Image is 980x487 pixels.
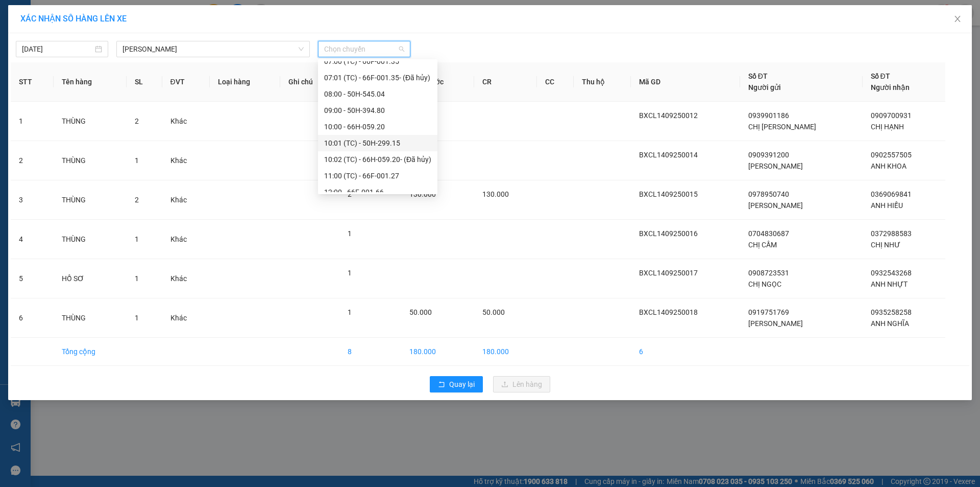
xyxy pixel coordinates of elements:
span: BXCL1409250015 [639,190,698,198]
span: 1 [348,269,352,277]
td: THÙNG [54,180,126,220]
td: 6 [631,338,740,366]
span: BXCL1409250016 [639,229,698,238]
td: THÙNG [54,298,126,338]
button: uploadLên hàng [493,376,550,392]
span: 1 [348,229,352,238]
span: 2 [135,117,139,125]
th: CR [474,62,536,102]
td: HỒ SƠ [54,259,126,298]
th: CC [537,62,574,102]
div: ANH NHỰT [97,32,201,44]
th: Loại hàng [210,62,280,102]
span: [PERSON_NAME] [748,201,803,210]
span: 0919751769 [748,308,789,316]
span: Người nhận [871,83,910,91]
span: 0932543268 [871,269,912,277]
td: 8 [339,338,401,366]
div: 11:00 (TC) - 66F-001.27 [324,170,431,181]
td: 180.000 [401,338,475,366]
input: 14/09/2025 [22,43,93,55]
span: BXCL1409250014 [639,151,698,159]
span: 0978950740 [748,190,789,198]
td: 6 [11,298,54,338]
span: CHỊ CẦM [748,241,777,249]
span: CHỊ NHƯ [871,241,900,249]
span: ANH NHỰT [871,280,908,288]
span: 0704830687 [748,229,789,238]
div: 0932543268 [97,44,201,58]
span: 0902557505 [871,151,912,159]
span: Quay lại [449,379,475,390]
button: rollbackQuay lại [430,376,483,392]
td: Khác [162,298,210,338]
th: SL [127,62,162,102]
span: BXCL1409250018 [639,308,698,316]
td: Tổng cộng [54,338,126,366]
span: CX PHÁT KHƯƠNG MỸ HỘI [9,60,85,113]
td: Khác [162,180,210,220]
td: 180.000 [474,338,536,366]
div: CHỊ NGỌC [9,33,90,45]
span: 130.000 [409,190,436,198]
span: Số ĐT [748,72,768,80]
th: STT [11,62,54,102]
span: 0909700931 [871,111,912,120]
span: Nhận: [97,9,122,19]
span: 0908723531 [748,269,789,277]
span: 50.000 [409,308,432,316]
span: ANH KHOA [871,162,906,170]
span: 50.000 [482,308,505,316]
button: Close [943,5,972,34]
td: Khác [162,220,210,259]
th: Thu hộ [574,62,631,102]
span: [PERSON_NAME] [748,162,803,170]
span: BXCL1409250012 [639,111,698,120]
span: 2 [135,196,139,204]
div: 10:01 (TC) - 50H-299.15 [324,137,431,149]
span: BXCL1409250017 [639,269,698,277]
span: 1 [135,156,139,165]
div: 07:00 (TC) - 66F-001.35 [324,56,431,67]
span: 0935258258 [871,308,912,316]
span: down [298,46,304,52]
span: 1 [135,235,139,243]
span: [PERSON_NAME] [748,319,803,328]
div: 10:02 (TC) - 66H-059.20 - (Đã hủy) [324,154,431,165]
div: 10:00 - 66H-059.20 [324,121,431,132]
span: Số ĐT [871,72,890,80]
span: close [953,15,962,23]
td: 2 [11,141,54,180]
span: 1 [135,274,139,283]
div: 07:01 (TC) - 66F-001.35 - (Đã hủy) [324,72,431,83]
span: 0369069841 [871,190,912,198]
span: Chọn chuyến [324,41,404,57]
span: 1 [135,314,139,322]
span: 130.000 [482,190,509,198]
span: CHỊ [PERSON_NAME] [748,123,816,131]
div: 12:00 - 66F-001.66 [324,187,431,198]
span: 0372988583 [871,229,912,238]
div: BX [PERSON_NAME] [9,9,90,33]
th: ĐVT [162,62,210,102]
td: Khác [162,102,210,141]
span: 1 [348,308,352,316]
div: 0908723531 [9,45,90,60]
div: [GEOGRAPHIC_DATA] [97,9,201,32]
td: 5 [11,259,54,298]
span: 0939901186 [748,111,789,120]
span: Cao Lãnh - Hồ Chí Minh [122,41,304,57]
td: THÙNG [54,102,126,141]
td: 3 [11,180,54,220]
span: Người gửi [748,83,781,91]
span: CHỊ HẠNH [871,123,904,131]
span: XÁC NHẬN SỐ HÀNG LÊN XE [20,14,127,24]
th: Tên hàng [54,62,126,102]
span: ANH NGHĨA [871,319,909,328]
th: Tổng cước [401,62,475,102]
td: 4 [11,220,54,259]
span: CHỊ NGỌC [748,280,781,288]
td: Khác [162,259,210,298]
span: DĐ: [9,65,23,76]
div: 08:00 - 50H-545.04 [324,88,431,100]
